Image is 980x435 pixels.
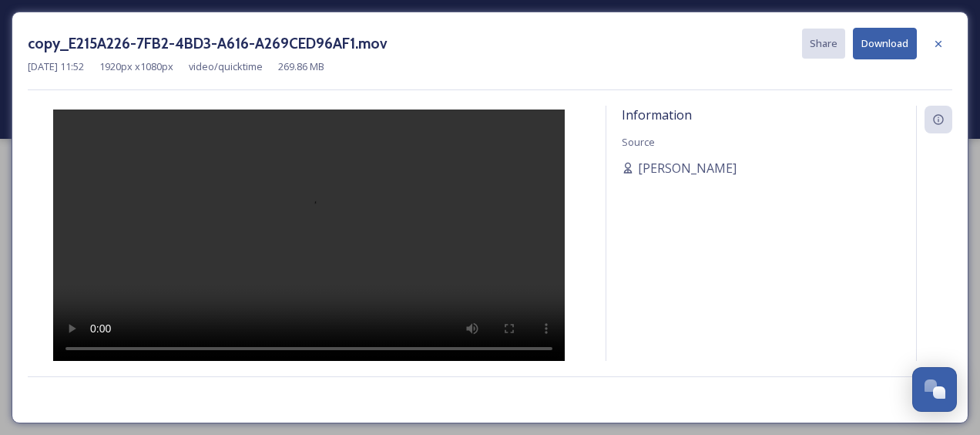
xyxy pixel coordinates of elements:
span: Source [622,135,655,149]
span: 269.86 MB [278,59,324,74]
span: 1920 px x 1080 px [99,59,173,74]
h3: copy_E215A226-7FB2-4BD3-A616-A269CED96AF1.mov [28,32,388,55]
span: [DATE] 11:52 [28,59,84,74]
span: Information [622,106,692,123]
button: Download [853,28,917,59]
span: [PERSON_NAME] [638,159,737,177]
span: video/quicktime [189,59,263,74]
button: Open Chat [912,367,957,412]
button: Share [802,29,845,59]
